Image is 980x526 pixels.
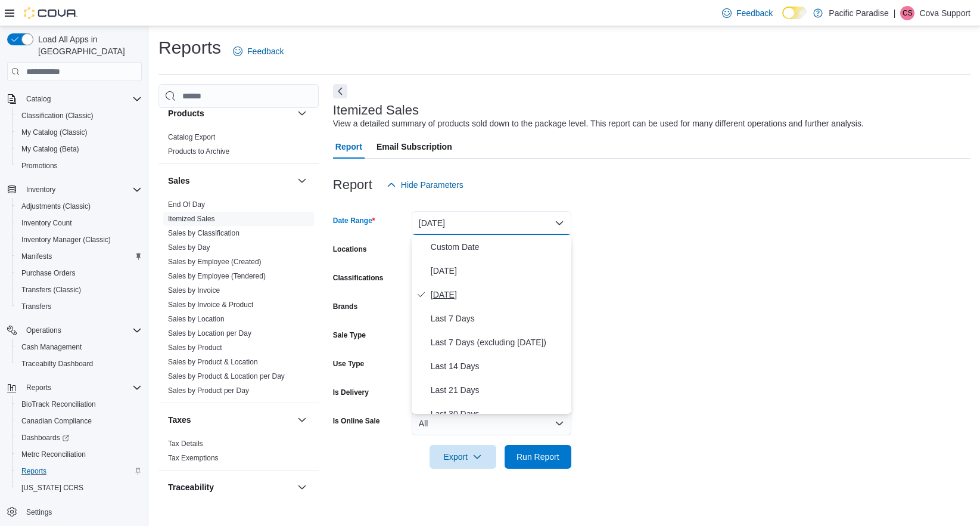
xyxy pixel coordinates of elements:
[333,117,864,130] div: View a detailed summary of products sold down to the package level. This report can be used for m...
[295,174,309,188] button: Sales
[21,182,142,197] span: Inventory
[12,265,147,281] button: Purchase Orders
[26,508,52,517] span: Settings
[17,464,51,478] a: Reports
[21,235,111,245] span: Inventory Manager (Classic)
[431,264,567,278] span: [DATE]
[12,298,147,315] button: Transfers
[26,326,61,335] span: Operations
[17,125,92,140] a: My Catalog (Classic)
[168,107,204,119] h3: Products
[17,464,142,478] span: Reports
[2,181,147,198] button: Inventory
[21,111,94,120] span: Classification (Classic)
[17,216,77,230] a: Inventory Count
[412,211,571,235] button: [DATE]
[21,92,55,106] button: Catalog
[431,311,567,326] span: Last 7 Days
[17,397,142,411] span: BioTrack Reconciliation
[17,216,142,230] span: Inventory Count
[17,142,84,156] a: My Catalog (Beta)
[431,359,567,373] span: Last 14 Days
[437,445,489,469] span: Export
[21,380,56,395] button: Reports
[21,252,52,261] span: Manifests
[17,249,57,264] a: Manifests
[333,216,375,225] label: Date Range
[17,340,86,354] a: Cash Management
[17,283,86,297] a: Transfers (Classic)
[717,1,777,25] a: Feedback
[168,243,210,252] a: Sales by Day
[17,199,95,214] a: Adjustments (Classic)
[333,416,380,426] label: Is Online Sale
[17,266,80,280] a: Purchase Orders
[17,159,63,173] a: Promotions
[12,231,147,248] button: Inventory Manager (Classic)
[12,429,147,446] a: Dashboards
[21,505,57,519] a: Settings
[168,357,258,367] span: Sales by Product & Location
[431,240,567,254] span: Custom Date
[21,92,142,106] span: Catalog
[168,200,205,209] a: End Of Day
[158,130,319,163] div: Products
[21,450,86,459] span: Metrc Reconciliation
[17,481,88,495] a: [US_STATE] CCRS
[158,437,319,470] div: Taxes
[12,248,147,265] button: Manifests
[333,330,366,340] label: Sale Type
[12,107,147,124] button: Classification (Classic)
[17,357,98,371] a: Traceabilty Dashboard
[168,272,266,280] a: Sales by Employee (Tendered)
[168,414,293,426] button: Taxes
[26,383,51,392] span: Reports
[401,179,463,191] span: Hide Parameters
[17,266,142,280] span: Purchase Orders
[12,413,147,429] button: Canadian Compliance
[17,357,142,371] span: Traceabilty Dashboard
[168,439,203,448] span: Tax Details
[335,135,362,159] span: Report
[333,84,347,98] button: Next
[377,135,452,159] span: Email Subscription
[17,447,91,462] a: Metrc Reconciliation
[168,315,225,323] a: Sales by Location
[430,445,496,469] button: Export
[168,107,293,119] button: Products
[2,322,147,339] button: Operations
[333,302,357,311] label: Brands
[168,215,215,223] a: Itemized Sales
[168,300,253,310] span: Sales by Invoice & Product
[21,268,76,278] span: Purchase Orders
[295,413,309,427] button: Taxes
[894,6,896,20] p: |
[168,286,220,295] a: Sales by Invoice
[333,273,384,283] label: Classifications
[17,431,142,445] span: Dashboards
[295,106,309,120] button: Products
[17,397,101,411] a: BioTrack Reconciliation
[158,197,319,403] div: Sales
[382,173,468,197] button: Hide Parameters
[17,481,142,495] span: Washington CCRS
[412,411,571,435] button: All
[168,175,293,187] button: Sales
[26,185,55,194] span: Inventory
[17,199,142,214] span: Adjustments (Classic)
[21,416,92,426] span: Canadian Compliance
[21,128,88,137] span: My Catalog (Classic)
[431,407,567,421] span: Last 30 Days
[21,466,46,476] span: Reports
[21,505,142,519] span: Settings
[412,235,571,414] div: Select listbox
[295,480,309,494] button: Traceability
[782,7,807,19] input: Dark Mode
[782,19,783,20] span: Dark Mode
[17,249,142,264] span: Manifests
